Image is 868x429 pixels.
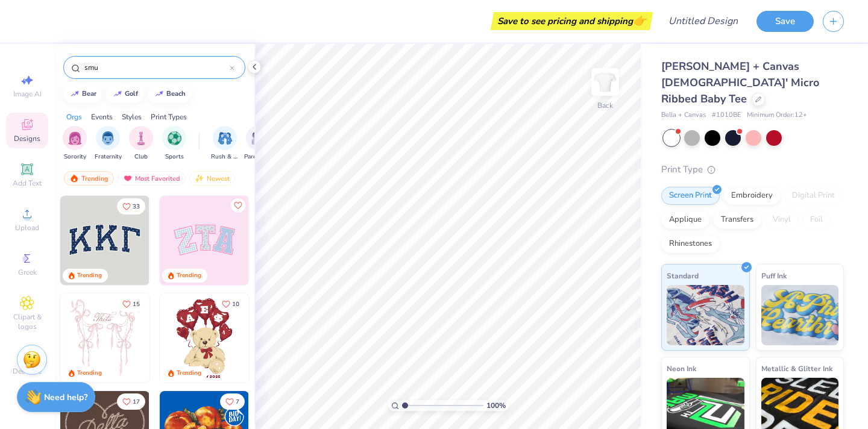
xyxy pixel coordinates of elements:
button: bear [63,85,102,103]
span: [PERSON_NAME] + Canvas [DEMOGRAPHIC_DATA]' Micro Ribbed Baby Tee [661,59,819,106]
div: filter for Sports [162,126,186,161]
button: filter button [211,126,239,161]
div: Foil [802,211,831,229]
button: Like [220,393,245,410]
img: Back [593,70,617,94]
div: Digital Print [784,187,843,205]
div: Trending [64,171,114,186]
span: Image AI [13,89,42,99]
img: Sports Image [168,131,181,145]
img: 9980f5e8-e6a1-4b4a-8839-2b0e9349023c [160,196,249,285]
div: Screen Print [661,187,720,205]
div: beach [166,90,186,97]
span: Club [134,152,148,161]
div: filter for Rush & Bid [211,126,239,161]
span: 15 [133,301,140,307]
span: Greek [18,268,37,277]
div: Rhinestones [661,235,720,253]
span: Rush & Bid [211,152,239,161]
span: Standard [667,269,699,282]
span: 17 [133,399,140,405]
button: Like [117,393,145,410]
button: Like [117,296,145,312]
button: Save [756,11,814,32]
button: filter button [63,126,87,161]
button: filter button [129,126,153,161]
div: Orgs [66,111,82,122]
span: Add Text [13,178,42,188]
div: Trending [77,369,102,378]
div: Print Types [151,111,187,122]
span: Designs [14,134,40,143]
img: Sorority Image [68,131,82,145]
img: Newest.gif [195,174,204,183]
div: Print Type [661,163,844,177]
span: 10 [232,301,239,307]
span: 👉 [633,13,646,28]
img: d12a98c7-f0f7-4345-bf3a-b9f1b718b86e [149,293,238,383]
span: 7 [236,399,239,405]
button: Like [117,198,145,214]
span: Metallic & Glitter Ink [761,362,832,375]
button: filter button [162,126,186,161]
div: filter for Fraternity [95,126,122,161]
span: Upload [15,223,39,233]
span: Bella + Canvas [661,110,706,121]
div: Embroidery [723,187,781,205]
div: Styles [122,111,142,122]
div: Most Favorited [118,171,186,186]
img: Club Image [134,131,148,145]
span: Neon Ink [667,362,696,375]
span: Fraternity [95,152,122,161]
span: 100 % [486,400,506,411]
input: Untitled Design [659,9,747,33]
img: trend_line.gif [113,90,122,98]
img: trend_line.gif [70,90,80,98]
span: Minimum Order: 12 + [747,110,807,121]
img: Puff Ink [761,285,839,345]
div: filter for Club [129,126,153,161]
div: Events [91,111,113,122]
div: golf [125,90,138,97]
img: e74243e0-e378-47aa-a400-bc6bcb25063a [248,293,338,383]
img: Rush & Bid Image [218,131,232,145]
div: Transfers [713,211,761,229]
span: Sports [165,152,184,161]
img: trend_line.gif [154,90,164,98]
div: Save to see pricing and shipping [494,12,650,30]
img: 587403a7-0594-4a7f-b2bd-0ca67a3ff8dd [160,293,249,383]
button: Like [231,198,245,213]
div: Trending [77,271,102,280]
div: filter for Parent's Weekend [244,126,272,161]
img: trending.gif [69,174,79,183]
div: filter for Sorority [63,126,87,161]
input: Try "Alpha" [83,61,230,74]
button: filter button [95,126,122,161]
span: Clipart & logos [6,312,48,331]
div: Trending [177,271,201,280]
span: 33 [133,204,140,210]
span: Decorate [13,366,42,376]
strong: Need help? [44,392,87,403]
span: Puff Ink [761,269,787,282]
span: Sorority [64,152,86,161]
div: Applique [661,211,709,229]
button: filter button [244,126,272,161]
img: 5ee11766-d822-42f5-ad4e-763472bf8dcf [248,196,338,285]
div: Vinyl [765,211,799,229]
button: Like [216,296,245,312]
div: bear [82,90,96,97]
div: Trending [177,369,201,378]
button: beach [148,85,191,103]
img: Parent's Weekend Image [251,131,265,145]
div: Back [597,100,613,111]
img: Fraternity Image [101,131,115,145]
img: 3b9aba4f-e317-4aa7-a679-c95a879539bd [60,196,149,285]
button: golf [106,85,143,103]
img: most_fav.gif [123,174,133,183]
div: Newest [189,171,235,186]
span: # 1010BE [712,110,741,121]
img: Standard [667,285,744,345]
img: 83dda5b0-2158-48ca-832c-f6b4ef4c4536 [60,293,149,383]
img: edfb13fc-0e43-44eb-bea2-bf7fc0dd67f9 [149,196,238,285]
